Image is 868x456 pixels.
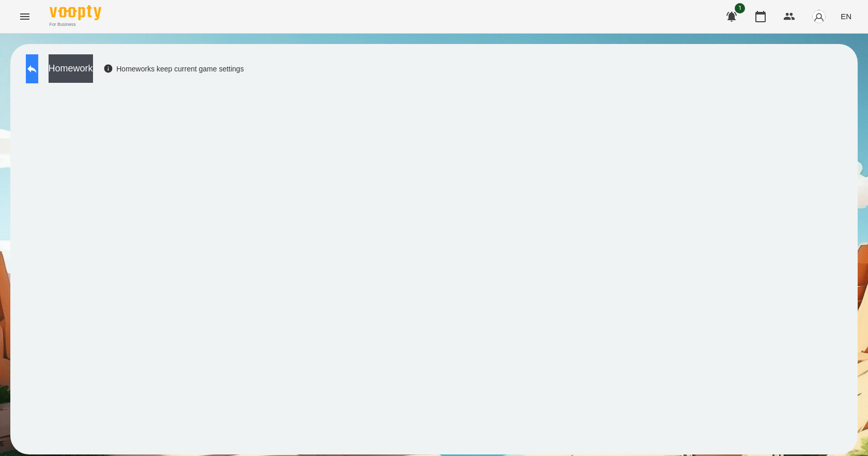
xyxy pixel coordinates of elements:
[836,7,856,26] button: EN
[841,11,851,22] span: EN
[50,21,101,28] span: For Business
[12,4,37,29] button: Menu
[49,54,93,83] button: Homework
[50,5,101,20] img: Voopty Logo
[735,3,745,13] span: 1
[103,64,244,74] div: Homeworks keep current game settings
[812,9,826,24] img: avatar_s.png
